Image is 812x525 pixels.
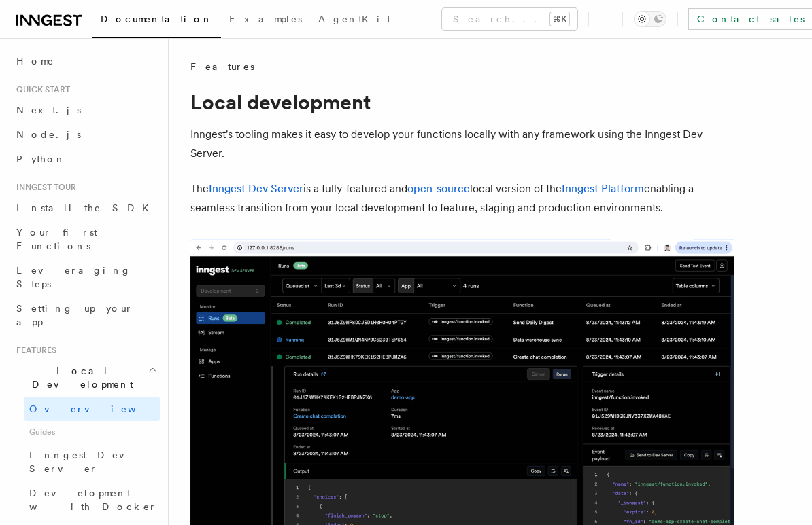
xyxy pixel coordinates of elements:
kbd: ⌘K [550,12,569,26]
a: Inngest Dev Server [24,443,160,481]
p: Inngest's tooling makes it easy to develop your functions locally with any framework using the In... [190,125,734,163]
span: Leveraging Steps [16,265,131,289]
span: Guides [24,421,160,443]
a: Inngest Dev Server [209,182,303,195]
a: Documentation [92,4,221,38]
a: Node.js [11,122,160,147]
a: Install the SDK [11,196,160,220]
span: Features [11,345,56,356]
span: Home [16,54,54,68]
a: Python [11,147,160,171]
span: Features [190,60,254,73]
span: Inngest Dev Server [29,450,146,474]
span: Documentation [101,14,213,24]
span: Overview [29,403,169,414]
span: Setting up your app [16,303,133,327]
a: Setting up your app [11,296,160,334]
a: Inngest Platform [562,182,644,195]
p: The is a fully-featured and local version of the enabling a seamless transition from your local d... [190,179,734,217]
a: Home [11,49,160,73]
span: AgentKit [318,14,390,24]
a: Examples [221,4,310,37]
span: Examples [229,14,302,24]
span: Python [16,153,66,164]
a: Development with Docker [24,481,160,519]
a: Your first Functions [11,220,160,258]
span: Quick start [11,84,70,95]
a: open-source [407,182,470,195]
span: Development with Docker [29,488,157,512]
a: Next.js [11,98,160,122]
h1: Local development [190,90,734,114]
span: Install the SDK [16,202,157,213]
span: Local Development [11,364,148,391]
span: Your first Functions [16,227,97,251]
a: Leveraging Steps [11,258,160,296]
button: Toggle dark mode [634,11,666,27]
button: Search...⌘K [442,8,577,30]
span: Next.js [16,105,81,115]
a: Overview [24,397,160,421]
span: Inngest tour [11,182,76,193]
button: Local Development [11,359,160,397]
a: AgentKit [310,4,399,37]
div: Local Development [11,397,160,519]
span: Node.js [16,129,81,140]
